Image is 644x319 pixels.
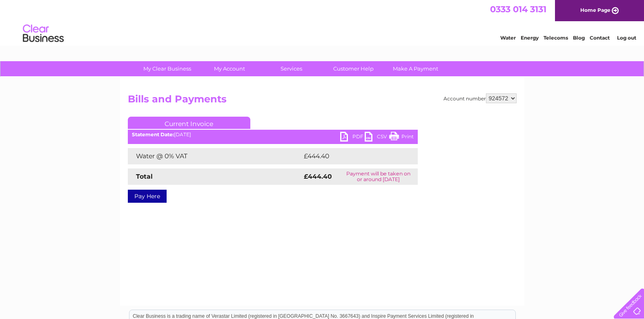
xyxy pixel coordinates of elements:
a: CSV [365,132,389,144]
div: Account number [443,93,517,103]
a: Make A Payment [382,61,449,76]
a: Log out [617,35,636,41]
h2: Bills and Payments [128,93,517,109]
a: My Clear Business [134,61,201,76]
a: Pay Here [128,190,167,203]
td: Payment will be taken on or around [DATE] [339,168,418,185]
a: Current Invoice [128,117,250,129]
a: PDF [340,132,365,144]
a: 0333 014 3131 [490,4,546,14]
div: [DATE] [128,132,418,137]
a: Customer Help [320,61,387,76]
img: logo.png [22,21,64,46]
div: Clear Business is a trading name of Verastar Limited (registered in [GEOGRAPHIC_DATA] No. 3667643... [129,4,515,40]
strong: Total [136,173,153,180]
a: Telecoms [544,35,568,41]
a: Services [258,61,325,76]
a: Water [500,35,516,41]
td: £444.40 [302,148,403,164]
a: My Account [196,61,263,76]
td: Water @ 0% VAT [128,148,302,164]
a: Blog [573,35,585,41]
a: Contact [590,35,610,41]
b: Statement Date: [132,131,174,137]
strong: £444.40 [304,173,332,180]
a: Print [389,132,414,144]
a: Energy [521,35,539,41]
